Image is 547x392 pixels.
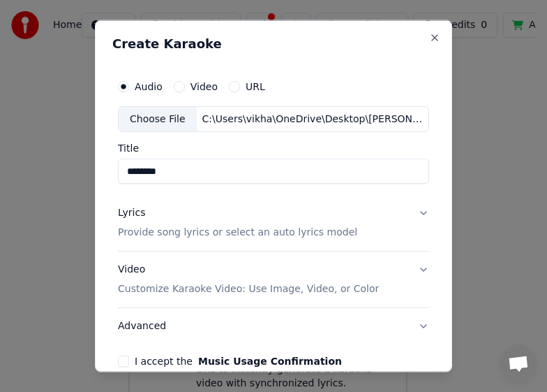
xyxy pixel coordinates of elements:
[118,308,429,344] button: Advanced
[190,81,218,91] label: Video
[112,37,435,50] h2: Create Karaoke
[198,356,342,366] button: I accept the
[197,112,428,126] div: C:\Users\vikha\OneDrive\Desktop\[PERSON_NAME] dep.webm
[118,263,379,296] div: Video
[118,252,429,307] button: VideoCustomize Karaoke Video: Use Image, Video, or Color
[118,226,357,240] p: Provide song lyrics or select an auto lyrics model
[135,356,342,366] label: I accept the
[118,282,379,296] p: Customize Karaoke Video: Use Image, Video, or Color
[118,195,429,251] button: LyricsProvide song lyrics or select an auto lyrics model
[119,106,197,131] div: Choose File
[118,206,145,220] div: Lyrics
[135,81,163,91] label: Audio
[118,143,429,153] label: Title
[246,81,265,91] label: URL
